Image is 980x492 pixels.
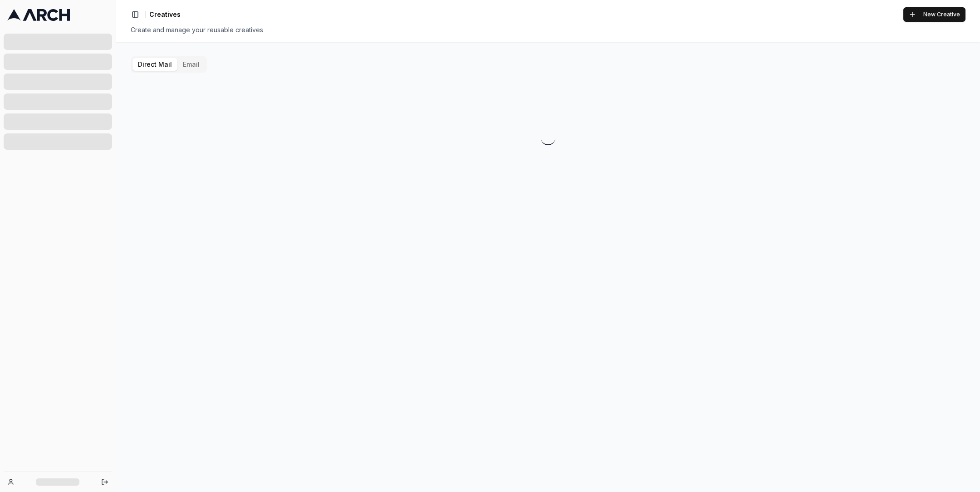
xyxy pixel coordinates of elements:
button: Email [177,58,205,71]
span: Creatives [149,10,181,19]
button: New Creative [903,7,965,22]
nav: breadcrumb [149,10,181,19]
button: Log out [98,476,111,488]
div: Create and manage your reusable creatives [131,25,965,34]
button: Direct Mail [132,58,177,71]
